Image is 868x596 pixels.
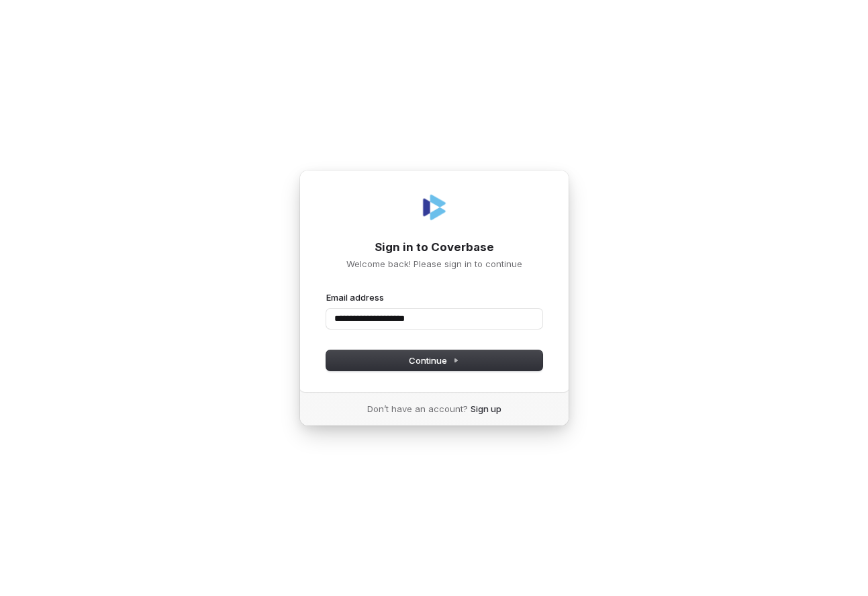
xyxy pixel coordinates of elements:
[326,291,384,303] label: Email address
[326,350,542,370] button: Continue
[326,240,542,256] h1: Sign in to Coverbase
[326,258,542,270] p: Welcome back! Please sign in to continue
[471,403,501,415] a: Sign up
[367,403,468,415] span: Don’t have an account?
[418,191,450,223] img: Coverbase
[409,354,459,366] span: Continue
